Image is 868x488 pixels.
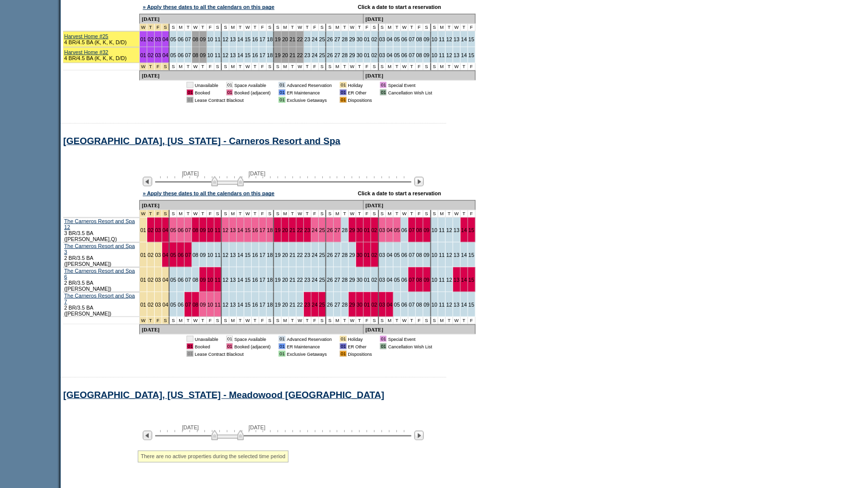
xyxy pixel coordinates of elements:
a: 29 [349,277,355,283]
a: 07 [185,52,191,58]
a: 13 [230,36,236,42]
a: 12 [222,277,228,283]
a: 04 [386,252,392,258]
a: 11 [215,277,221,283]
a: 15 [245,227,251,233]
a: 01 [140,227,146,233]
a: 09 [200,36,206,42]
a: 01 [140,252,146,258]
a: 04 [386,277,392,283]
a: 30 [357,52,363,58]
a: 18 [267,36,273,42]
a: 07 [409,36,415,42]
td: T [199,24,207,31]
a: 05 [394,252,400,258]
a: 10 [432,52,438,58]
td: Spring Break Wk 4 2026 [162,24,170,31]
a: 13 [230,302,236,308]
a: 22 [297,36,303,42]
a: 13 [454,302,460,308]
a: 28 [342,277,348,283]
a: The Carneros Resort and Spa 3 [64,243,135,255]
a: 06 [401,252,407,258]
a: 27 [334,36,340,42]
a: 08 [193,36,198,42]
a: 06 [178,52,184,58]
a: 06 [401,302,407,308]
a: 16 [252,227,258,233]
a: 13 [454,252,460,258]
a: 06 [178,227,184,233]
a: 14 [237,36,243,42]
a: 01 [140,36,146,42]
a: 14 [237,52,243,58]
a: 11 [215,227,221,233]
a: 15 [469,36,475,42]
a: 25 [319,227,325,233]
a: 12 [222,302,228,308]
a: 03 [155,36,161,42]
a: 26 [327,36,333,42]
a: 08 [193,277,198,283]
a: 27 [334,227,340,233]
a: 19 [275,252,281,258]
a: The Carneros Resort and Spa 12 [64,218,135,230]
a: 09 [424,277,430,283]
a: 04 [386,52,392,58]
a: The Carneros Resort and Spa 7 [64,293,135,305]
a: 12 [446,277,452,283]
a: 02 [148,36,154,42]
a: 04 [163,52,169,58]
img: Previous [143,177,152,186]
a: 18 [267,227,273,233]
a: 22 [297,277,303,283]
a: 18 [267,277,273,283]
a: 04 [386,302,392,308]
a: 30 [357,227,363,233]
a: 08 [416,277,422,283]
a: 07 [409,302,415,308]
td: Spring Break Wk 4 2026 [140,24,147,31]
a: 09 [424,52,430,58]
a: 07 [409,252,415,258]
a: 05 [170,36,176,42]
a: 22 [297,227,303,233]
a: 23 [304,302,310,308]
a: 29 [349,36,355,42]
a: 11 [439,36,445,42]
a: 29 [349,52,355,58]
td: F [207,24,214,31]
a: 11 [439,277,445,283]
a: 24 [312,302,318,308]
a: 14 [237,302,243,308]
a: 07 [409,227,415,233]
a: 14 [237,277,243,283]
a: 10 [207,277,213,283]
a: 03 [380,302,386,308]
a: » Apply these dates to all the calendars on this page [143,190,275,196]
a: 06 [401,277,407,283]
a: 10 [432,36,438,42]
td: W [192,24,199,31]
a: 11 [215,302,221,308]
a: 03 [155,252,161,258]
a: 03 [380,52,386,58]
a: 05 [394,36,400,42]
a: 09 [200,52,206,58]
a: 15 [469,52,475,58]
a: 09 [424,252,430,258]
a: 21 [289,227,295,233]
a: 17 [260,277,266,283]
a: 21 [289,36,295,42]
a: 20 [282,227,288,233]
a: 10 [432,277,438,283]
a: 04 [163,252,169,258]
a: 20 [282,277,288,283]
a: 22 [297,252,303,258]
a: 16 [252,36,258,42]
a: 21 [289,252,295,258]
a: 12 [446,302,452,308]
a: [GEOGRAPHIC_DATA], [US_STATE] - Carneros Resort and Spa [63,136,340,146]
a: 11 [439,52,445,58]
a: 17 [260,227,266,233]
